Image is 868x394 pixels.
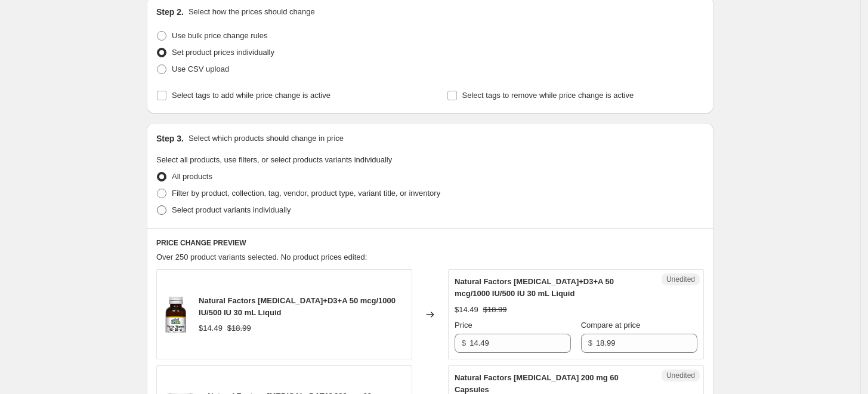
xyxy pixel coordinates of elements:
span: Natural Factors [MEDICAL_DATA]+D3+A 50 mcg/1000 IU/500 IU 30 mL Liquid [199,296,396,317]
img: 1298_3D_494e1114-1c70-439d-9e0b-b697c712d8b1_80x.png [163,297,189,333]
span: $ [588,338,592,347]
span: Filter by product, collection, tag, vendor, product type, variant title, or inventory [172,189,440,198]
span: Unedited [666,275,695,284]
span: Over 250 product variants selected. No product prices edited: [156,253,367,261]
span: Natural Factors [MEDICAL_DATA] 200 mg 60 Capsules [455,373,619,394]
h2: Step 3. [156,133,184,144]
span: Use bulk price change rules [172,31,267,40]
span: Natural Factors [MEDICAL_DATA]+D3+A 50 mcg/1000 IU/500 IU 30 mL Liquid [455,277,614,298]
strike: $18.99 [483,304,507,316]
span: $ [462,338,466,347]
span: Select all products, use filters, or select products variants individually [156,155,392,164]
p: Select how the prices should change [189,6,315,18]
span: Select product variants individually [172,205,291,214]
strike: $18.99 [227,322,251,334]
div: $14.49 [455,304,478,316]
span: Set product prices individually [172,48,274,57]
span: Select tags to add while price change is active [172,91,330,100]
span: Price [455,321,472,330]
span: All products [172,172,212,181]
h6: PRICE CHANGE PREVIEW [156,238,704,248]
span: Compare at price [581,321,641,330]
span: Select tags to remove while price change is active [462,91,634,100]
span: Unedited [666,371,695,380]
span: Use CSV upload [172,64,229,73]
p: Select which products should change in price [189,133,344,144]
div: $14.49 [199,322,223,334]
h2: Step 2. [156,6,184,18]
